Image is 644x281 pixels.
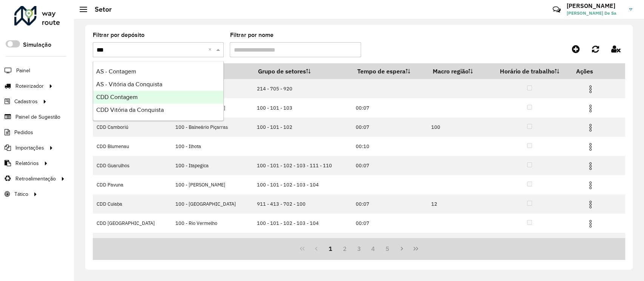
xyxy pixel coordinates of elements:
span: Clear all [208,45,214,54]
td: CDD Pavuna [93,175,171,194]
label: Simulação [23,40,51,49]
span: Tático [14,190,28,198]
td: 00:07 [352,98,427,118]
td: CDD Blumenau [93,137,171,156]
td: CDD Cuiaba [93,194,171,214]
td: 100 - 101 - 103 [253,98,352,118]
span: AS - Vitória da Conquista [96,81,162,87]
td: 100 - [PERSON_NAME] [171,175,253,194]
td: 00:07 [352,156,427,175]
td: 00:07 [352,118,427,137]
th: Horário de trabalho [488,63,571,79]
td: 911 - 413 - 702 - 100 [253,194,352,214]
th: Macro região [427,63,488,79]
button: 5 [380,241,395,256]
th: Tempo de espera [352,63,427,79]
td: 101 - Águas Claras [171,233,253,252]
button: 2 [338,241,352,256]
td: 00:10 [352,137,427,156]
td: 214 - 705 - 920 [253,79,352,98]
button: 3 [352,241,366,256]
button: 4 [366,241,380,256]
a: Contato Rápido [549,2,565,18]
td: 100 - Rio Vermelho [171,214,253,233]
td: 101 - 102 - 103 - 104 - 105 -106 [253,233,352,252]
span: CDD Vitória da Conquista [96,107,164,113]
label: Filtrar por nome [230,31,273,40]
span: Painel de Sugestão [15,113,60,121]
td: CDD [GEOGRAPHIC_DATA] [93,233,171,252]
span: CDD Contagem [96,94,138,100]
td: 100 - Ilhota [171,137,253,156]
td: 100 - Balneário Piçarras [171,118,253,137]
label: Filtrar por depósito [93,31,144,40]
span: Importações [15,144,44,152]
td: 100 - [GEOGRAPHIC_DATA] [171,194,253,214]
span: Roteirizador [15,82,44,90]
td: 00:07 [352,214,427,233]
td: 12 [427,194,488,214]
td: CDD Guarulhos [93,156,171,175]
span: Pedidos [14,128,33,136]
button: Next Page [395,241,409,256]
td: 00:07 [352,194,427,214]
td: 100 [427,118,488,137]
td: CDD Camboriú [93,118,171,137]
h2: Setor [87,5,112,14]
td: 00:07 [352,233,427,252]
h3: [PERSON_NAME] [567,2,623,9]
button: Last Page [409,241,423,256]
span: Relatórios [15,159,39,167]
span: Retroalimentação [15,175,56,183]
td: 100 - Itapegica [171,156,253,175]
span: [PERSON_NAME] De Sa [567,10,623,17]
span: AS - Contagem [96,68,136,75]
span: Painel [16,67,30,75]
td: 100 - 101 - 102 - 103 - 111 - 110 [253,156,352,175]
td: 100 - 101 - 102 [253,118,352,137]
th: Grupo de setores [253,63,352,79]
th: Ações [571,63,616,79]
button: 1 [323,241,338,256]
ng-dropdown-panel: Options list [93,61,224,121]
td: 100 - 101 - 102 - 103 - 104 [253,214,352,233]
span: Cadastros [14,98,38,105]
td: CDD [GEOGRAPHIC_DATA] [93,214,171,233]
td: 100 - 101 - 102 - 103 - 104 [253,175,352,194]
